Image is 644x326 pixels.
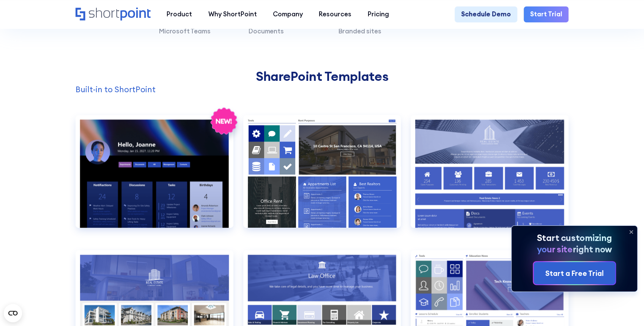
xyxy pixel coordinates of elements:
a: Start Trial [524,6,568,22]
p: Built-in to ShortPoint [76,83,568,96]
div: Pricing [368,9,389,19]
div: Why ShortPoint [208,9,257,19]
a: Microsoft Teams [159,27,210,35]
div: Product [167,9,192,19]
h2: SharePoint Templates [76,69,568,83]
a: Home [76,8,150,22]
a: Start a Free Trial [534,262,615,284]
a: Schedule Demo [455,6,517,22]
button: Open CMP widget [4,304,22,322]
div: Company [273,9,303,19]
a: Documents 1 [243,115,401,241]
a: Documents 2 [411,115,568,241]
a: Product [159,6,200,22]
a: Resources [311,6,359,22]
a: Communication [76,115,233,241]
a: Why ShortPoint [200,6,265,22]
div: Start a Free Trial [545,268,603,279]
iframe: Chat Widget [507,238,644,326]
div: Resources [319,9,351,19]
a: Company [265,6,311,22]
a: Documents [249,27,283,35]
a: Branded sites [338,27,381,35]
a: Pricing [359,6,397,22]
